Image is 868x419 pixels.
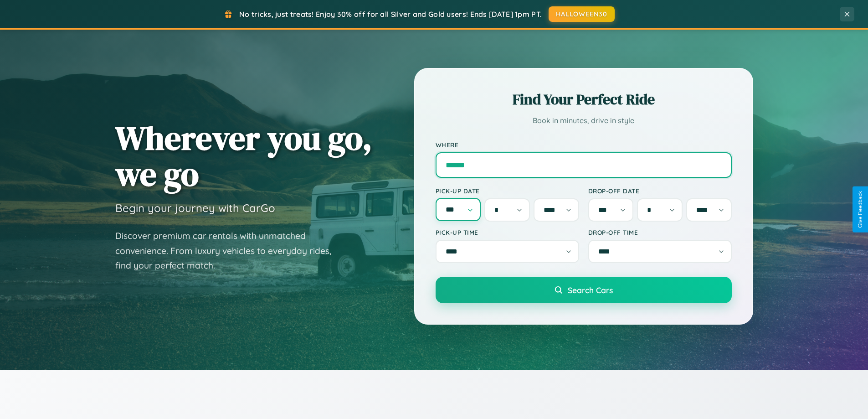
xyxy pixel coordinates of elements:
[568,285,613,295] span: Search Cars
[115,201,275,215] h3: Begin your journey with CarGo
[857,191,863,228] div: Give Feedback
[436,89,732,109] h2: Find Your Perfect Ride
[436,141,732,149] label: Where
[115,120,372,192] h1: Wherever you go, we go
[436,114,732,127] p: Book in minutes, drive in style
[588,228,732,236] label: Drop-off Time
[549,6,615,22] button: HALLOWEEN30
[239,10,542,19] span: No tricks, just treats! Enjoy 30% off for all Silver and Gold users! Ends [DATE] 1pm PT.
[436,228,579,236] label: Pick-up Time
[588,187,732,195] label: Drop-off Date
[115,228,343,273] p: Discover premium car rentals with unmatched convenience. From luxury vehicles to everyday rides, ...
[436,187,579,195] label: Pick-up Date
[436,277,732,303] button: Search Cars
